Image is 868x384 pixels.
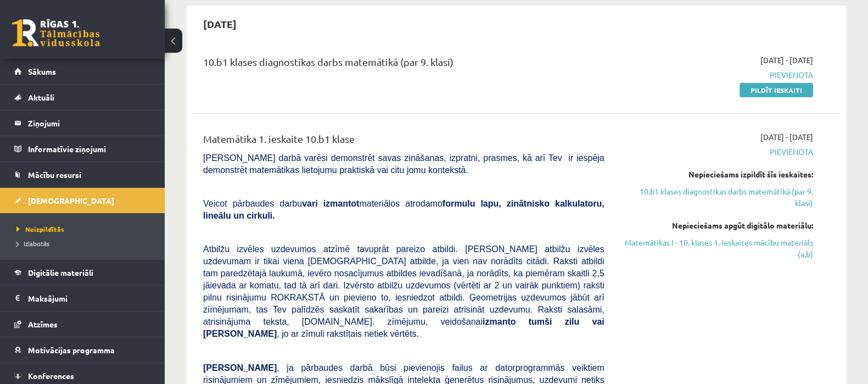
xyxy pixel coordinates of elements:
span: Pievienota [621,69,813,81]
b: vari izmantot [302,199,359,208]
span: Neizpildītās [16,225,64,233]
span: [PERSON_NAME] darbā varēsi demonstrēt savas zināšanas, izpratni, prasmes, kā arī Tev ir iespēja d... [203,153,604,175]
span: Aktuāli [28,92,54,102]
span: Digitālie materiāli [28,268,93,277]
a: Mācību resursi [14,162,151,187]
b: izmanto [483,317,516,326]
b: formulu lapu, zinātnisko kalkulatoru, lineālu un cirkuli. [203,199,604,220]
h2: [DATE] [192,11,248,37]
a: Atzīmes [14,311,151,337]
span: Atzīmes [28,319,58,329]
span: [DEMOGRAPHIC_DATA] [28,196,114,205]
span: Motivācijas programma [28,345,115,355]
a: Aktuāli [14,85,151,110]
legend: Maksājumi [28,286,151,311]
a: Izlabotās [16,238,154,248]
a: [DEMOGRAPHIC_DATA] [14,188,151,213]
a: Digitālie materiāli [14,260,151,285]
span: Izlabotās [16,239,49,248]
span: Pievienota [621,146,813,158]
span: Atbilžu izvēles uzdevumos atzīmē tavuprāt pareizo atbildi. [PERSON_NAME] atbilžu izvēles uzdevuma... [203,244,604,338]
div: 10.b1 klases diagnostikas darbs matemātikā (par 9. klasi) [203,54,604,75]
div: Nepieciešams apgūt digitālo materiālu: [621,220,813,231]
a: Neizpildītās [16,224,154,234]
a: Motivācijas programma [14,337,151,363]
span: [DATE] - [DATE] [760,54,813,66]
div: Matemātika 1. ieskaite 10.b1 klase [203,131,604,152]
a: Pildīt ieskaiti [740,83,813,97]
span: [DATE] - [DATE] [760,131,813,143]
a: Rīgas 1. Tālmācības vidusskola [12,19,100,47]
a: 10.b1 klases diagnostikas darbs matemātikā (par 9. klasi) [621,186,813,209]
span: Sākums [28,66,56,76]
a: Matemātikas I - 10. klases 1. ieskaites mācību materiāls (a,b) [621,237,813,260]
a: Maksājumi [14,286,151,311]
span: Konferences [28,371,74,381]
div: Nepieciešams izpildīt šīs ieskaites: [621,169,813,180]
span: Mācību resursi [28,170,81,180]
a: Informatīvie ziņojumi [14,136,151,162]
a: Sākums [14,59,151,84]
span: [PERSON_NAME] [203,363,277,372]
legend: Informatīvie ziņojumi [28,136,151,162]
a: Ziņojumi [14,110,151,136]
legend: Ziņojumi [28,110,151,136]
span: Veicot pārbaudes darbu materiālos atrodamo [203,199,604,220]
